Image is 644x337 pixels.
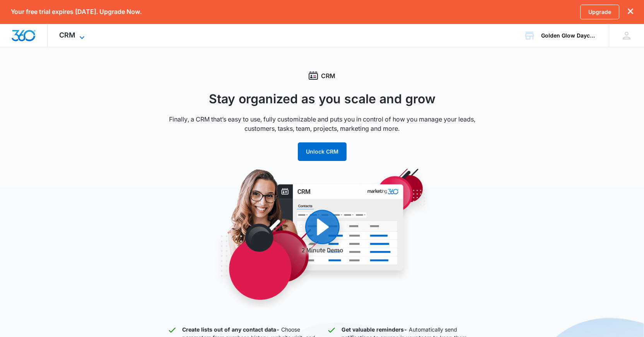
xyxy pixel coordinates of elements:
[167,71,477,80] div: CRM
[48,24,98,47] div: CRM
[298,142,347,161] button: Unlock CRM
[628,8,633,15] button: dismiss this dialog
[11,8,142,15] p: Your free trial expires [DATE]. Upgrade Now.
[580,5,619,19] a: Upgrade
[167,115,477,133] p: Finally, a CRM that’s easy to use, fully customizable and puts you in control of how you manage y...
[175,166,469,308] img: CRM
[182,326,280,333] strong: Create lists out of any contact data -
[541,33,598,39] div: account name
[59,31,75,39] span: CRM
[167,90,477,108] h1: Stay organized as you scale and grow
[342,326,407,333] strong: Get valuable reminders -
[298,148,347,155] a: Unlock CRM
